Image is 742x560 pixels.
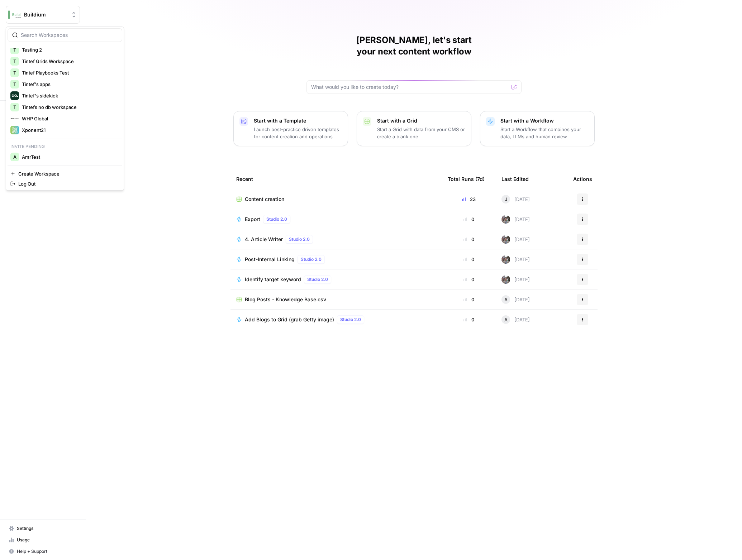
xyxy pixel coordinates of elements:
img: a2mlt6f1nb2jhzcjxsuraj5rj4vi [501,215,510,224]
span: Content creation [245,196,284,203]
span: T [13,81,16,88]
p: Start with a Template [254,117,342,124]
div: [DATE] [501,315,530,324]
div: [DATE] [501,275,530,284]
a: Create Workspace [8,169,122,179]
div: 0 [448,316,490,323]
span: Settings [17,525,77,532]
span: Testing 2 [22,46,116,53]
a: 4. Article WriterStudio 2.0 [236,235,436,244]
span: Log Out [18,180,116,187]
span: Tintef Grids Workspace [22,58,116,65]
span: 4. Article Writer [245,236,283,243]
button: Start with a WorkflowStart a Workflow that combines your data, LLMs and human review [480,111,595,146]
div: Workspace: Buildium [6,27,124,191]
a: Usage [6,534,80,546]
a: Content creation [236,196,436,203]
div: [DATE] [501,235,530,244]
button: Start with a TemplateLaunch best-practice driven templates for content creation and operations [233,111,348,146]
span: Studio 2.0 [340,316,361,323]
div: Total Runs (7d) [448,169,485,189]
img: a2mlt6f1nb2jhzcjxsuraj5rj4vi [501,275,510,284]
a: Log Out [8,179,122,189]
span: WHP Global [22,115,116,122]
p: Start with a Grid [377,117,465,124]
p: Start with a Workflow [500,117,589,124]
div: [DATE] [501,215,530,224]
img: a2mlt6f1nb2jhzcjxsuraj5rj4vi [501,235,510,244]
p: Start a Workflow that combines your data, LLMs and human review [500,126,589,140]
a: Settings [6,523,80,534]
img: WHP Global Logo [10,114,19,123]
span: T [13,69,16,76]
img: Buildium Logo [8,8,21,21]
a: Add Blogs to Grid (grab Getty image)Studio 2.0 [236,315,436,324]
img: Tintef's sidekick Logo [10,91,19,100]
div: 0 [448,256,490,263]
span: Export [245,216,260,223]
div: [DATE] [501,195,530,204]
span: A [504,296,508,303]
span: Add Blogs to Grid (grab Getty image) [245,316,334,323]
div: 0 [448,236,490,243]
a: Identify target keywordStudio 2.0 [236,275,436,284]
span: AmrTest [22,153,116,161]
button: Help + Support [6,546,80,557]
span: Studio 2.0 [307,276,328,283]
span: Tintef's apps [22,81,116,88]
a: ExportStudio 2.0 [236,215,436,224]
a: Blog Posts - Knowledge Base.csv [236,296,436,303]
button: Start with a GridStart a Grid with data from your CMS or create a blank one [357,111,471,146]
p: Start a Grid with data from your CMS or create a blank one [377,126,465,140]
div: 23 [448,196,490,203]
div: 0 [448,216,490,223]
div: 0 [448,276,490,283]
span: Studio 2.0 [266,216,287,222]
span: T [13,46,16,53]
span: Create Workspace [18,170,116,177]
span: T [13,104,16,111]
span: A [504,316,508,323]
span: Studio 2.0 [301,256,322,263]
p: Launch best-practice driven templates for content creation and operations [254,126,342,140]
a: Post-Internal LinkingStudio 2.0 [236,255,436,264]
span: Usage [17,537,77,543]
h1: [PERSON_NAME], let's start your next content workflow [306,34,522,57]
div: [DATE] [501,255,530,264]
div: Actions [573,169,592,189]
span: Studio 2.0 [289,236,310,243]
span: Help + Support [17,548,77,555]
span: Buildium [24,11,67,18]
span: Post-Internal Linking [245,256,295,263]
img: Xponent21 Logo [10,126,19,134]
input: What would you like to create today? [311,83,508,91]
button: Workspace: Buildium [6,6,80,24]
div: 0 [448,296,490,303]
span: Tintef Playbooks Test [22,69,116,76]
p: Invite pending [8,142,122,151]
span: A [13,153,16,161]
span: T [13,58,16,65]
div: Last Edited [501,169,529,189]
span: Identify target keyword [245,276,301,283]
div: [DATE] [501,295,530,304]
span: Xponent21 [22,126,116,134]
div: Recent [236,169,436,189]
span: J [505,196,507,203]
input: Search Workspaces [21,32,118,39]
span: Tintefs no db workspace [22,104,116,111]
img: a2mlt6f1nb2jhzcjxsuraj5rj4vi [501,255,510,264]
span: Tintef's sidekick [22,92,116,99]
span: Blog Posts - Knowledge Base.csv [245,296,326,303]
